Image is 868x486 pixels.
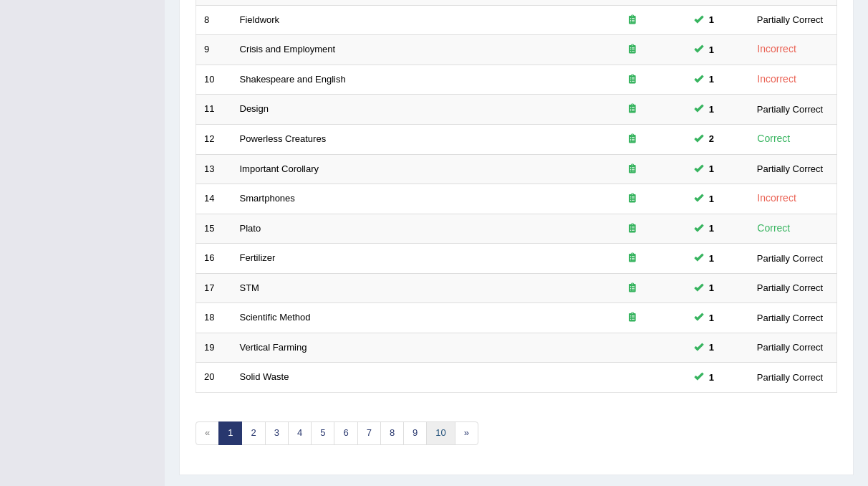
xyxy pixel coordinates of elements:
div: Exam occurring question [587,103,678,116]
span: You can still take this question [703,102,720,117]
a: 3 [265,421,289,445]
td: 10 [196,65,232,95]
td: 12 [196,124,232,154]
a: Smartphones [240,193,295,204]
div: Exam occurring question [587,73,678,87]
div: Partially Correct [751,102,829,117]
a: 10 [426,421,455,445]
a: Solid Waste [240,371,289,382]
a: 1 [218,421,242,445]
div: Exam occurring question [587,282,678,295]
div: Exam occurring question [587,192,678,206]
div: Partially Correct [751,280,829,295]
span: You can still take this question [703,72,720,87]
span: You can still take this question [703,251,720,266]
a: » [455,421,478,445]
a: 4 [288,421,312,445]
a: Plato [240,223,261,234]
div: Exam occurring question [587,163,678,176]
td: 15 [196,214,232,244]
a: 8 [380,421,404,445]
a: 7 [357,421,381,445]
div: Exam occurring question [587,311,678,325]
td: 14 [196,184,232,214]
span: You can still take this question [703,280,720,295]
td: 9 [196,35,232,65]
div: Partially Correct [751,310,829,325]
a: Fertilizer [240,252,276,263]
td: 11 [196,95,232,125]
span: You can still take this question [703,12,720,27]
a: 6 [334,421,357,445]
div: Partially Correct [751,370,829,385]
a: 9 [403,421,427,445]
div: Incorrect [751,41,802,57]
td: 17 [196,273,232,303]
a: 2 [241,421,265,445]
div: Exam occurring question [587,252,678,265]
div: Partially Correct [751,12,829,27]
span: You can still take this question [703,340,720,355]
a: Fieldwork [240,14,280,25]
a: STM [240,282,259,293]
span: You can still take this question [703,221,720,236]
span: You can still take this question [703,161,720,176]
span: « [196,421,219,445]
div: Exam occurring question [587,133,678,146]
div: Exam occurring question [587,222,678,236]
span: You can still take this question [703,310,720,325]
div: Partially Correct [751,340,829,355]
a: Design [240,103,269,114]
span: You can still take this question [703,131,720,146]
a: 5 [311,421,334,445]
span: You can still take this question [703,370,720,385]
a: Powerless Creatures [240,133,327,144]
a: Scientific Method [240,312,311,323]
td: 18 [196,303,232,333]
td: 20 [196,363,232,393]
div: Correct [751,130,796,147]
div: Exam occurring question [587,14,678,27]
div: Exam occurring question [587,43,678,57]
div: Correct [751,220,796,237]
div: Partially Correct [751,251,829,266]
td: 8 [196,5,232,35]
a: Shakespeare and English [240,74,346,85]
span: You can still take this question [703,42,720,57]
div: Partially Correct [751,161,829,176]
td: 16 [196,244,232,274]
a: Vertical Farming [240,342,307,353]
td: 13 [196,154,232,184]
span: You can still take this question [703,191,720,206]
a: Important Corollary [240,163,319,174]
a: Crisis and Employment [240,44,336,54]
td: 19 [196,333,232,363]
div: Incorrect [751,190,802,206]
div: Incorrect [751,71,802,87]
